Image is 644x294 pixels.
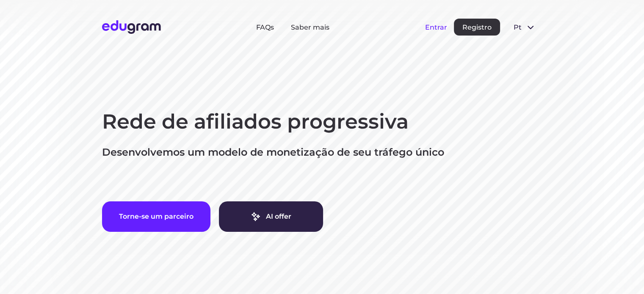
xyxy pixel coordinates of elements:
[102,20,161,34] img: Edugram Logo
[291,23,329,31] a: Saber mais
[219,201,323,232] a: AI offer
[256,23,274,31] a: FAQs
[102,146,542,159] p: Desenvolvemos um modelo de monetização de seu tráfego único
[102,108,542,135] h1: Rede de afiliados progressiva
[507,19,542,36] button: pt
[514,23,522,31] span: pt
[425,23,447,31] button: Entrar
[102,201,210,232] button: Torne-se um parceiro
[454,19,500,36] button: Registro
